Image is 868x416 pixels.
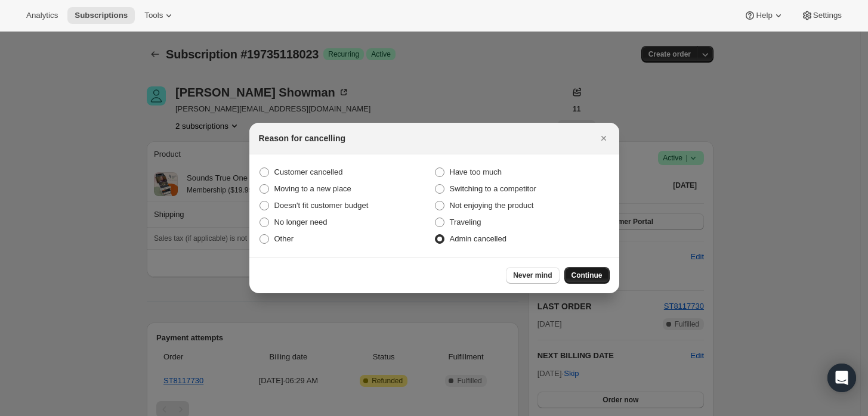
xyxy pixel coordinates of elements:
[137,7,182,24] button: Tools
[274,234,294,243] span: Other
[813,11,842,20] span: Settings
[756,11,772,20] span: Help
[564,267,610,284] button: Continue
[274,218,328,226] span: No longer need
[26,11,58,20] span: Analytics
[572,271,603,280] span: Continue
[144,11,163,20] span: Tools
[513,271,552,280] span: Never mind
[274,167,343,176] span: Customer cancelled
[67,7,135,24] button: Subscriptions
[450,184,536,193] span: Switching to a competitor
[450,218,481,226] span: Traveling
[595,130,612,147] button: Close
[737,7,791,24] button: Help
[827,364,856,392] div: Open Intercom Messenger
[450,234,506,243] span: Admin cancelled
[274,184,351,193] span: Moving to a new place
[274,201,369,210] span: Doesn't fit customer budget
[19,7,65,24] button: Analytics
[506,267,559,284] button: Never mind
[450,167,502,176] span: Have too much
[794,7,849,24] button: Settings
[259,132,345,144] h2: Reason for cancelling
[75,11,128,20] span: Subscriptions
[450,201,534,210] span: Not enjoying the product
